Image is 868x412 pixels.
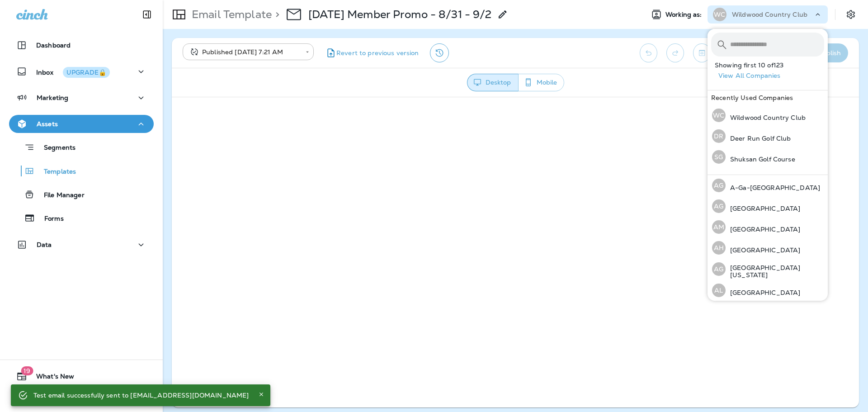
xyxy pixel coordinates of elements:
button: Forms [9,208,154,227]
span: 19 [21,366,33,375]
button: Templates [9,161,154,180]
button: File Manager [9,185,154,204]
div: AL [712,284,726,297]
div: WC [712,109,726,122]
p: Dashboard [36,42,71,49]
p: [DATE] Member Promo - 8/31 - 9/2 [308,8,491,21]
p: [GEOGRAPHIC_DATA] [726,205,800,212]
p: Inbox [36,67,110,76]
button: 19What's New [9,367,154,385]
p: Data [37,241,52,248]
button: AR[PERSON_NAME] Ranch Golf Club [708,301,828,322]
p: Templates [35,168,76,176]
div: AH [712,241,726,255]
div: 2025 Labor Day Member Promo - 8/31 - 9/2 [308,8,491,21]
div: Published [DATE] 7:21 AM [189,47,299,57]
p: Assets [37,120,58,128]
p: [GEOGRAPHIC_DATA] [US_STATE] [726,264,824,279]
div: AM [712,220,726,234]
p: Forms [35,215,64,223]
button: AM[GEOGRAPHIC_DATA] [708,217,828,237]
p: Wildwood Country Club [732,11,807,18]
button: Segments [9,137,154,157]
p: [GEOGRAPHIC_DATA] [726,289,800,296]
button: DRDeer Run Golf Club [708,126,828,147]
button: AH[GEOGRAPHIC_DATA] [708,237,828,258]
button: Dashboard [9,36,154,54]
button: Support [9,389,154,407]
p: [GEOGRAPHIC_DATA] [726,246,800,254]
p: File Manager [35,191,85,200]
iframe: To enrich screen reader interactions, please activate Accessibility in Grammarly extension settings [172,97,859,406]
div: Recently Used Companies [708,90,828,105]
button: Settings [843,6,859,23]
p: Segments [35,144,75,153]
div: AG [712,262,726,276]
button: AGA-Ga-[GEOGRAPHIC_DATA] [708,175,828,196]
p: Marketing [37,94,68,101]
button: View Changelog [430,43,449,62]
p: > [272,8,279,21]
button: WCWildwood Country Club [708,105,828,126]
div: AG [712,179,726,192]
div: Test email successfully sent to [EMAIL_ADDRESS][DOMAIN_NAME] [33,387,249,403]
button: Marketing [9,89,154,107]
p: Email Template [188,8,272,21]
div: DR [712,129,726,143]
button: Desktop [467,74,519,91]
p: Deer Run Golf Club [726,135,791,142]
button: InboxUPGRADE🔒 [9,62,154,81]
button: Assets [9,115,154,133]
div: AG [712,199,726,213]
button: View All Companies [715,69,828,83]
span: What's New [27,373,74,384]
button: Revert to previous version [321,43,423,62]
div: SG [712,150,726,164]
div: WC [713,8,726,21]
p: A-Ga-[GEOGRAPHIC_DATA] [726,184,820,191]
button: UPGRADE🔒 [63,67,110,78]
span: Working as: [665,11,704,19]
button: Mobile [518,74,564,91]
p: Shuksan Golf Course [726,156,795,163]
p: Wildwood Country Club [726,114,806,121]
button: Close [256,389,267,400]
button: Collapse Sidebar [134,5,160,24]
button: SGShuksan Golf Course [708,147,828,167]
span: Revert to previous version [336,49,419,57]
button: Data [9,236,154,254]
p: [GEOGRAPHIC_DATA] [726,226,800,233]
button: AG[GEOGRAPHIC_DATA] [US_STATE] [708,258,828,280]
div: UPGRADE🔒 [66,69,106,76]
button: AG[GEOGRAPHIC_DATA] [708,196,828,217]
p: Showing first 10 of 123 [715,62,828,69]
button: AL[GEOGRAPHIC_DATA] [708,280,828,301]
